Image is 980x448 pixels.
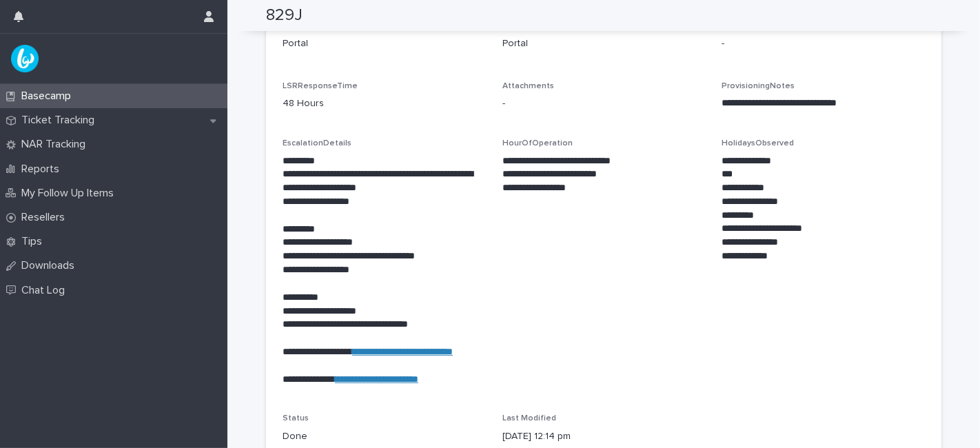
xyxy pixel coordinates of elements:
[16,138,96,151] p: NAR Tracking
[722,37,925,51] p: -
[16,235,53,248] p: Tips
[16,114,105,127] p: Ticket Tracking
[16,90,82,103] p: Basecamp
[283,414,309,422] span: Status
[502,82,554,90] span: Attachments
[266,6,303,26] h2: 829J
[11,45,39,72] img: UPKZpZA3RCu7zcH4nw8l
[16,211,76,224] p: Resellers
[722,139,794,147] span: HolidaysObserved
[502,96,706,111] p: -
[16,163,70,176] p: Reports
[283,37,308,51] span: Portal
[722,82,795,90] span: ProvisioningNotes
[502,37,528,51] span: Portal
[16,284,76,297] p: Chat Log
[502,429,706,444] p: [DATE] 12:14 pm
[16,187,125,200] p: My Follow Up Items
[283,429,486,444] p: Done
[502,139,573,147] span: HourOfOperation
[283,96,486,111] p: 48 Hours
[502,414,556,422] span: Last Modified
[283,139,351,147] span: EscalationDetails
[283,82,358,90] span: LSRResponseTime
[16,259,85,272] p: Downloads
